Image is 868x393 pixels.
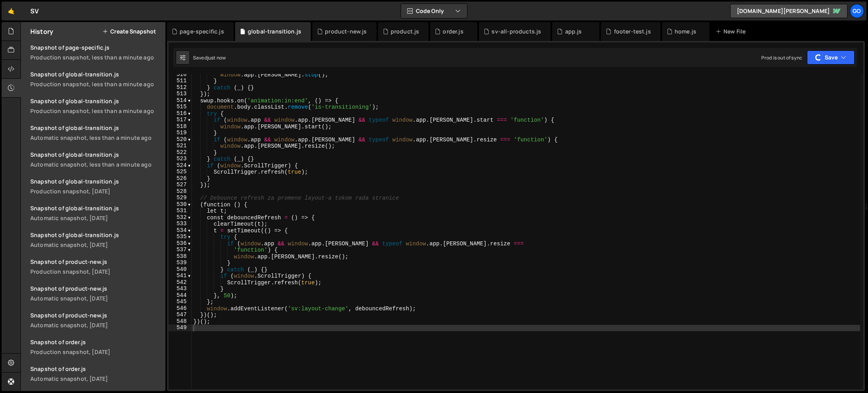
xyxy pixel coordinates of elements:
a: go [850,4,864,18]
div: 510 [169,71,192,78]
div: 535 [169,234,192,240]
div: Automatic snapshot, [DATE] [30,241,161,248]
div: Snapshot of global-transition.js [30,70,161,78]
div: just now [207,54,226,61]
a: Snapshot of global-transition.jsAutomatic snapshot, less than a minute ago [26,119,165,146]
div: Snapshot of product-new.js [30,285,161,292]
div: product.js [391,28,419,35]
div: sv-all-products.js [491,28,541,35]
a: Snapshot of order.js Automatic snapshot, [DATE] [26,360,165,387]
a: Snapshot of global-transition.jsProduction snapshot, less than a minute ago [26,93,165,119]
div: 529 [169,195,192,201]
a: Snapshot of product-new.js Automatic snapshot, [DATE] [26,280,165,307]
div: Snapshot of global-transition.js [30,151,161,158]
div: 514 [169,97,192,104]
div: Snapshot of product-new.js [30,258,161,265]
div: 513 [169,91,192,97]
div: 524 [169,162,192,169]
div: 542 [169,279,192,286]
a: Snapshot of global-transition.jsProduction snapshot, less than a minute ago [26,66,165,93]
div: 543 [169,285,192,292]
a: Snapshot of product-new.js Automatic snapshot, [DATE] [26,307,165,334]
a: Snapshot of global-transition.jsAutomatic snapshot, less than a minute ago [26,146,165,173]
a: [DOMAIN_NAME][PERSON_NAME] [730,4,848,18]
div: order.js [443,28,463,35]
a: Snapshot of product-new.js Production snapshot, [DATE] [26,253,165,280]
div: SV [30,6,39,16]
div: app.js [565,28,582,35]
div: 525 [169,169,192,175]
div: 534 [169,227,192,234]
div: 547 [169,311,192,318]
div: Snapshot of global-transition.js [30,178,161,185]
div: 541 [169,273,192,279]
div: Production snapshot, [DATE] [30,268,161,275]
div: 523 [169,156,192,162]
div: 517 [169,117,192,123]
div: home.js [675,28,696,35]
div: Production snapshot, [DATE] [30,348,161,356]
div: 516 [169,110,192,117]
div: Production snapshot, less than a minute ago [30,107,161,115]
div: Automatic snapshot, less than a minute ago [30,134,161,141]
div: 527 [169,182,192,188]
div: Snapshot of global-transition.js [30,124,161,132]
div: 526 [169,175,192,182]
div: Snapshot of order.js [30,338,161,346]
div: Production snapshot, less than a minute ago [30,80,161,88]
button: Code Only [401,4,467,18]
div: 528 [169,188,192,195]
div: product-new.js [325,28,367,35]
a: Snapshot of page-specific.jsProduction snapshot, less than a minute ago [26,39,165,66]
div: 512 [169,84,192,91]
div: Automatic snapshot, [DATE] [30,295,161,302]
div: 531 [169,208,192,214]
div: 544 [169,292,192,299]
button: Create Snapshot [102,28,156,35]
a: Snapshot of order.js Production snapshot, [DATE] [26,334,165,360]
div: Snapshot of page-specific.js [30,44,161,51]
div: 521 [169,143,192,149]
h2: History [30,27,53,36]
button: Save [807,50,855,65]
div: 533 [169,221,192,227]
div: 545 [169,298,192,305]
a: 🤙 [2,2,21,20]
div: 537 [169,247,192,253]
div: 538 [169,253,192,260]
div: Automatic snapshot, [DATE] [30,214,161,222]
div: 532 [169,214,192,221]
div: Production snapshot, [DATE] [30,187,161,195]
a: Snapshot of global-transition.js Production snapshot, [DATE] [26,173,165,200]
div: page-specific.js [180,28,224,35]
div: 539 [169,260,192,266]
div: 520 [169,136,192,143]
div: 548 [169,318,192,325]
div: Snapshot of order.js [30,365,161,373]
div: Automatic snapshot, [DATE] [30,375,161,382]
div: Snapshot of global-transition.js [30,231,161,239]
div: Snapshot of product-new.js [30,311,161,319]
div: Prod is out of sync [761,54,802,61]
div: 540 [169,266,192,273]
div: Snapshot of global-transition.js [30,97,161,105]
div: New File [716,28,749,35]
div: 530 [169,201,192,208]
div: 518 [169,123,192,130]
div: 536 [169,240,192,247]
a: Snapshot of global-transition.js Automatic snapshot, [DATE] [26,200,165,226]
div: 511 [169,78,192,84]
div: Automatic snapshot, [DATE] [30,321,161,329]
div: Saved [193,54,226,61]
div: Snapshot of global-transition.js [30,204,161,212]
div: Production snapshot, less than a minute ago [30,54,161,61]
div: footer-test.js [614,28,651,35]
div: 522 [169,149,192,156]
div: 549 [169,324,192,331]
div: global-transition.js [248,28,301,35]
div: 519 [169,130,192,136]
div: 515 [169,104,192,110]
div: 546 [169,305,192,312]
a: Snapshot of global-transition.js Automatic snapshot, [DATE] [26,226,165,253]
